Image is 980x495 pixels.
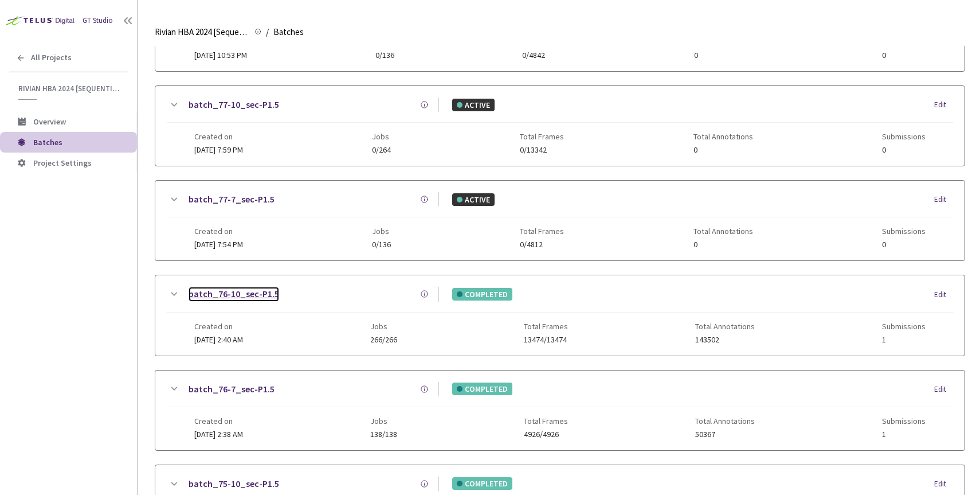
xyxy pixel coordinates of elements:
[194,322,243,331] span: Created on
[372,227,391,236] span: Jobs
[155,181,965,260] div: batch_77-7_sec-P1.5ACTIVEEditCreated on[DATE] 7:54 PMJobs0/136Total Frames0/4812Total Annotations...
[524,430,568,439] span: 4926/4926
[194,416,243,426] span: Created on
[194,37,247,46] span: Created on
[520,227,564,236] span: Total Frames
[83,15,113,26] div: GT Studio
[694,37,754,46] span: Total Annotations
[375,37,394,46] span: Jobs
[372,146,391,154] span: 0/264
[18,84,121,93] span: Rivian HBA 2024 [Sequential]
[524,416,568,426] span: Total Frames
[372,132,391,141] span: Jobs
[452,99,495,111] div: ACTIVE
[189,382,275,396] a: batch_76-7_sec-P1.5
[194,50,247,60] span: [DATE] 10:53 PM
[693,227,753,236] span: Total Annotations
[375,51,394,60] span: 0/136
[33,158,92,168] span: Project Settings
[31,53,72,63] span: All Projects
[370,416,397,426] span: Jobs
[695,416,755,426] span: Total Annotations
[372,240,391,249] span: 0/136
[33,137,62,147] span: Batches
[524,322,568,331] span: Total Frames
[695,322,755,331] span: Total Annotations
[189,477,279,491] a: batch_75-10_sec-P1.5
[520,240,564,249] span: 0/4812
[189,98,279,112] a: batch_77-10_sec-P1.5
[693,146,753,154] span: 0
[155,25,248,39] span: Rivian HBA 2024 [Sequential]
[693,240,753,249] span: 0
[522,37,566,46] span: Total Frames
[934,384,953,395] div: Edit
[452,288,512,301] div: COMPLETED
[934,99,953,111] div: Edit
[273,25,304,39] span: Batches
[882,227,926,236] span: Submissions
[155,275,965,355] div: batch_76-10_sec-P1.5COMPLETEDEditCreated on[DATE] 2:40 AMJobs266/266Total Frames13474/13474Total ...
[934,194,953,205] div: Edit
[189,287,279,301] a: batch_76-10_sec-P1.5
[194,145,243,155] span: [DATE] 7:59 PM
[452,193,495,206] div: ACTIVE
[520,146,564,154] span: 0/13342
[194,227,243,236] span: Created on
[370,322,397,331] span: Jobs
[33,116,66,127] span: Overview
[194,132,243,141] span: Created on
[934,478,953,490] div: Edit
[934,289,953,301] div: Edit
[882,146,926,154] span: 0
[882,37,926,46] span: Submissions
[194,429,243,439] span: [DATE] 2:38 AM
[194,239,243,250] span: [DATE] 7:54 PM
[520,132,564,141] span: Total Frames
[370,430,397,439] span: 138/138
[155,371,965,450] div: batch_76-7_sec-P1.5COMPLETEDEditCreated on[DATE] 2:38 AMJobs138/138Total Frames4926/4926Total Ann...
[524,336,568,344] span: 13474/13474
[693,132,753,141] span: Total Annotations
[882,132,926,141] span: Submissions
[694,51,754,60] span: 0
[522,51,566,60] span: 0/4842
[882,240,926,249] span: 0
[452,477,512,490] div: COMPLETED
[266,25,269,39] li: /
[189,192,275,206] a: batch_77-7_sec-P1.5
[194,334,243,345] span: [DATE] 2:40 AM
[695,430,755,439] span: 50367
[155,86,965,166] div: batch_77-10_sec-P1.5ACTIVEEditCreated on[DATE] 7:59 PMJobs0/264Total Frames0/13342Total Annotatio...
[882,322,926,331] span: Submissions
[695,336,755,344] span: 143502
[370,336,397,344] span: 266/266
[882,430,926,439] span: 1
[882,51,926,60] span: 0
[452,383,512,395] div: COMPLETED
[882,336,926,344] span: 1
[882,416,926,426] span: Submissions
